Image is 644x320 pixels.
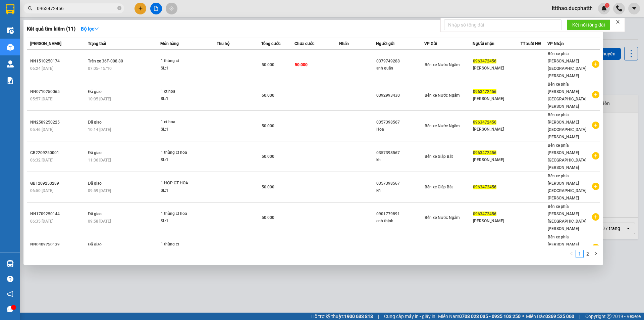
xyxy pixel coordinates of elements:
a: 1 [576,250,583,258]
span: 06:50 [DATE] [30,188,53,193]
span: Trạng thái [88,41,106,46]
a: 2 [584,250,591,258]
span: Bến xe Nước Ngầm [425,93,460,98]
span: Bến xe Nước Ngầm [425,124,460,128]
div: NN1510250174 [30,58,86,65]
span: 0963472456 [473,150,496,155]
div: 0979824365 [376,245,424,252]
div: 1 ct hoa [161,119,211,126]
span: Bến xe phía [PERSON_NAME][GEOGRAPHIC_DATA][PERSON_NAME] [548,51,586,78]
span: Đã giao [88,89,102,94]
span: question-circle [7,276,13,282]
span: message [7,306,13,312]
span: [PERSON_NAME] [30,41,61,46]
span: plus-circle [592,213,599,221]
div: [PERSON_NAME] [473,65,521,72]
div: anh quân [376,65,424,72]
span: 11:36 [DATE] [88,158,111,163]
span: 06:24 [DATE] [30,66,53,71]
span: 50.000 [262,215,274,220]
span: 50.000 [295,62,308,67]
span: 07:05 - 15/10 [88,66,112,71]
input: Tìm tên, số ĐT hoặc mã đơn [37,5,116,12]
span: 0963472456 [473,120,496,125]
li: 2 [584,250,592,258]
span: Tổng cước [261,41,280,46]
span: 06:35 [DATE] [30,219,53,224]
span: Người nhận [473,41,494,46]
img: logo-vxr [6,4,14,14]
input: Nhập số tổng đài [444,19,561,30]
div: SL: 1 [161,65,211,72]
span: 0963472456 [473,89,496,94]
span: Bến xe phía [PERSON_NAME][GEOGRAPHIC_DATA][PERSON_NAME] [548,235,586,262]
span: Nhãn [339,41,349,46]
span: 05:46 [DATE] [30,127,53,132]
span: Món hàng [160,41,179,46]
span: 50.000 [262,154,274,159]
span: close-circle [117,6,121,10]
div: NN2509250225 [30,119,86,126]
div: NN0710250065 [30,88,86,95]
div: 1 thùng ct [161,57,211,65]
span: Kết nối tổng đài [572,21,605,29]
div: kh [376,187,424,194]
span: 10:05 [DATE] [88,97,111,101]
span: 50.000 [262,62,274,67]
div: 1 thùng ct hoa [161,149,211,156]
span: right [594,252,598,256]
span: Bến xe phía [PERSON_NAME][GEOGRAPHIC_DATA][PERSON_NAME] [548,112,586,139]
div: SL: 1 [161,156,211,164]
button: left [568,250,576,258]
span: 09:58 [DATE] [88,219,111,224]
button: Bộ lọcdown [75,24,104,34]
span: TT xuất HĐ [521,41,541,46]
span: VP Gửi [424,41,437,46]
span: 09:59 [DATE] [88,188,111,193]
span: 0963472456 [473,185,496,189]
div: GB2209250001 [30,149,86,156]
span: Bến xe phía [PERSON_NAME][GEOGRAPHIC_DATA][PERSON_NAME] [548,82,586,109]
div: 1 thùng ct hoa [161,210,211,218]
span: Người gửi [376,41,394,46]
span: plus-circle [592,122,599,129]
span: Thu hộ [217,41,229,46]
span: plus-circle [592,183,599,190]
span: 0963472456 [473,59,496,63]
div: [PERSON_NAME] [473,126,521,133]
span: Bến xe Nước Ngầm [425,215,460,220]
span: 10:14 [DATE] [88,127,111,132]
img: warehouse-icon [7,44,14,51]
img: warehouse-icon [7,260,14,267]
span: Đã giao [88,120,102,125]
span: 06:32 [DATE] [30,158,53,163]
div: GB1209250289 [30,180,86,187]
span: Bến xe phía [PERSON_NAME][GEOGRAPHIC_DATA][PERSON_NAME] [548,174,586,200]
div: 0379749288 [376,58,424,65]
div: 1 HỘP CT HOA [161,180,211,187]
span: down [94,27,99,31]
img: warehouse-icon [7,27,14,34]
strong: Bộ lọc [81,26,99,32]
div: Hoa [376,126,424,133]
div: 0357398567 [376,149,424,156]
span: Trên xe 36F-008.80 [88,59,123,63]
img: warehouse-icon [7,60,14,67]
div: SL: 1 [161,187,211,194]
span: left [570,252,574,256]
button: Kết nối tổng đài [567,19,610,30]
span: Đã giao [88,212,102,216]
div: NN1709250144 [30,211,86,218]
button: right [592,250,600,258]
div: SL: 1 [161,218,211,225]
span: notification [7,291,13,297]
div: 1 ct hoa [161,88,211,95]
div: NN0409250139 [30,241,86,248]
div: anh thịnh [376,218,424,225]
div: 0901779891 [376,211,424,218]
span: plus-circle [592,60,599,68]
div: 0357398567 [376,119,424,126]
span: Chưa cước [294,41,314,46]
span: plus-circle [592,152,599,159]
